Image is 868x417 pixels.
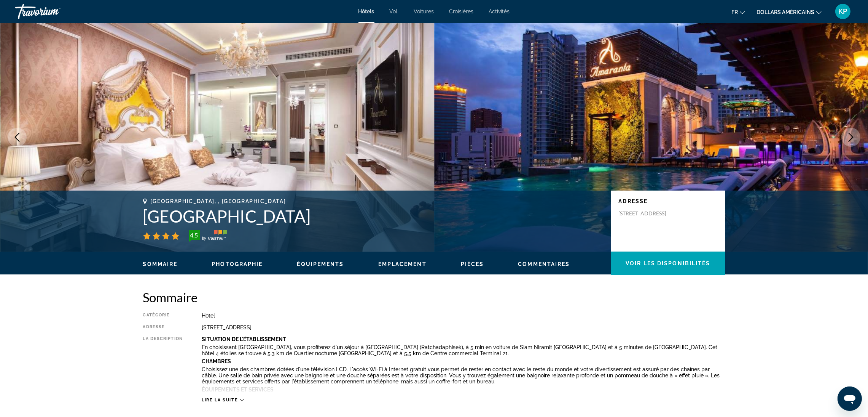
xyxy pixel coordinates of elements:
[626,260,710,266] span: Voir les disponibilités
[378,261,427,268] button: Emplacement
[202,313,725,319] div: Hotel
[390,8,399,14] a: Vol.
[839,7,847,15] font: KP
[212,261,263,268] button: Photographie
[202,397,244,403] button: Lire la suite
[151,198,286,204] span: [GEOGRAPHIC_DATA], , [GEOGRAPHIC_DATA]
[202,344,725,356] p: En choisissant [GEOGRAPHIC_DATA], vous profiterez d'un séjour à [GEOGRAPHIC_DATA] (Ratchadaphisek...
[143,290,725,305] h2: Sommaire
[731,9,738,15] font: fr
[202,366,725,385] p: Choisissez une des chambres dotées d'une télévision LCD. L'accès Wi-Fi à Internet gratuit vous pe...
[202,336,286,342] b: Situation De L'établissement
[611,252,725,275] button: Voir les disponibilités
[143,324,183,330] div: Adresse
[202,398,238,403] span: Lire la suite
[358,8,374,14] a: Hôtels
[731,6,745,18] button: Changer de langue
[189,230,227,242] img: trustyou-badge-hor.svg
[15,2,91,21] a: Travorium
[757,6,822,18] button: Changer de devise
[297,261,344,268] button: Équipements
[833,3,853,19] button: Menu utilisateur
[143,261,178,268] button: Sommaire
[186,231,202,240] div: 4.5
[619,198,718,204] p: Adresse
[461,261,484,268] button: Pièces
[757,9,814,15] font: dollars américains
[202,324,725,330] div: [STREET_ADDRESS]
[8,128,27,147] button: Previous image
[143,206,604,226] h1: [GEOGRAPHIC_DATA]
[489,8,510,14] a: Activités
[838,387,862,411] iframe: Bouton de lancement de la fenêtre de messagerie
[143,336,183,393] div: La description
[518,261,570,268] button: Commentaires
[414,8,434,14] a: Voitures
[449,8,474,14] a: Croisières
[202,358,231,364] b: Chambres
[841,128,860,147] button: Next image
[619,210,680,217] p: [STREET_ADDRESS]
[143,313,183,319] div: Catégorie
